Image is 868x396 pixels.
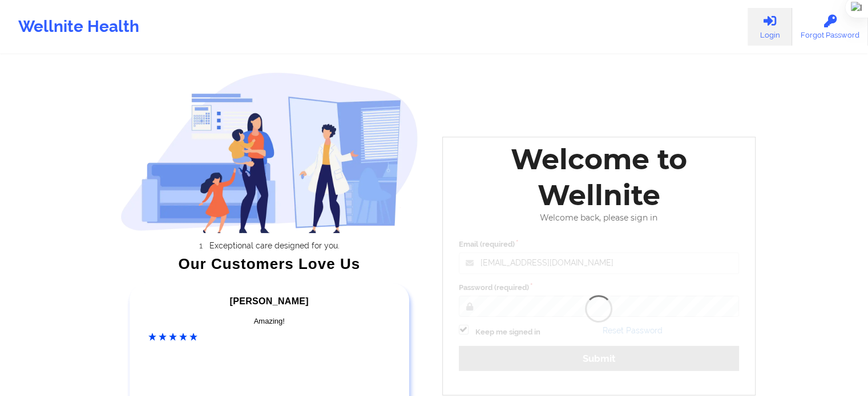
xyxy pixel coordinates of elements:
[148,316,390,327] div: Amazing!
[792,8,868,46] a: Forgot Password
[451,141,748,213] div: Welcome to Wellnite
[451,213,748,223] div: Welcome back, please sign in
[748,8,792,46] a: Login
[230,296,309,306] span: [PERSON_NAME]
[131,241,418,250] li: Exceptional care designed for you.
[120,258,418,270] div: Our Customers Love Us
[120,72,418,233] img: wellnite-auth-hero_200.c722682e.png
